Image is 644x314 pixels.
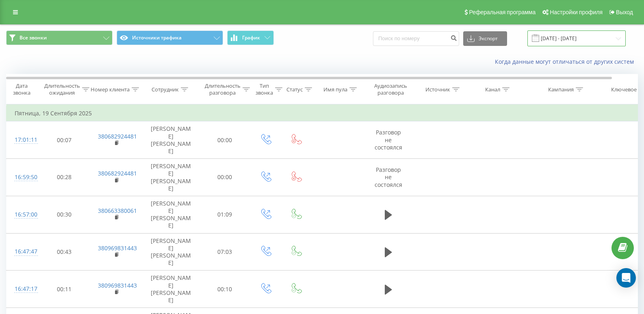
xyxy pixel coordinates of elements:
div: Аудиозапись разговора [371,82,410,96]
a: Когда данные могут отличаться от других систем [495,58,638,65]
div: Источник [425,86,450,93]
span: График [242,35,260,41]
span: Все звонки [20,35,47,41]
span: Реферальная программа [469,9,536,15]
button: Источники трафика [117,30,223,45]
td: [PERSON_NAME] [PERSON_NAME] [143,159,199,196]
div: Сотрудник [152,86,179,93]
td: [PERSON_NAME] [PERSON_NAME] [143,196,199,233]
div: Тип звонка [256,82,273,96]
td: 00:00 [199,159,250,196]
td: 00:00 [199,121,250,159]
td: 00:28 [39,159,90,196]
a: 380682924481 [98,132,137,140]
div: Имя пула [323,86,347,93]
div: Канал [485,86,500,93]
td: 00:30 [39,196,90,233]
div: 16:57:00 [15,207,31,223]
td: 00:11 [39,271,90,308]
a: 380969831443 [98,282,137,289]
td: 07:03 [199,233,250,271]
td: 00:10 [199,271,250,308]
td: [PERSON_NAME] [PERSON_NAME] [143,121,199,159]
td: [PERSON_NAME] [PERSON_NAME] [143,233,199,271]
div: Длительность ожидания [44,82,80,96]
input: Поиск по номеру [373,31,459,46]
div: Кампания [548,86,574,93]
a: 380663380061 [98,207,137,214]
span: Разговор не состоялся [375,128,402,151]
div: 16:47:47 [15,244,31,260]
td: 01:09 [199,196,250,233]
div: Номер клиента [91,86,130,93]
td: [PERSON_NAME] [PERSON_NAME] [143,271,199,308]
span: Настройки профиля [550,9,603,15]
a: 380969831443 [98,244,137,252]
div: Open Intercom Messenger [616,268,636,288]
button: График [227,30,274,45]
div: Статус [286,86,303,93]
div: 17:01:11 [15,132,31,148]
span: Разговор не состоялся [375,166,402,188]
div: 16:47:17 [15,281,31,297]
span: Выход [616,9,633,15]
td: 00:07 [39,121,90,159]
a: 380682924481 [98,169,137,177]
div: Дата звонка [7,82,37,96]
button: Все звонки [6,30,113,45]
button: Экспорт [463,31,507,46]
div: 16:59:50 [15,169,31,185]
td: 00:43 [39,233,90,271]
div: Длительность разговора [205,82,241,96]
